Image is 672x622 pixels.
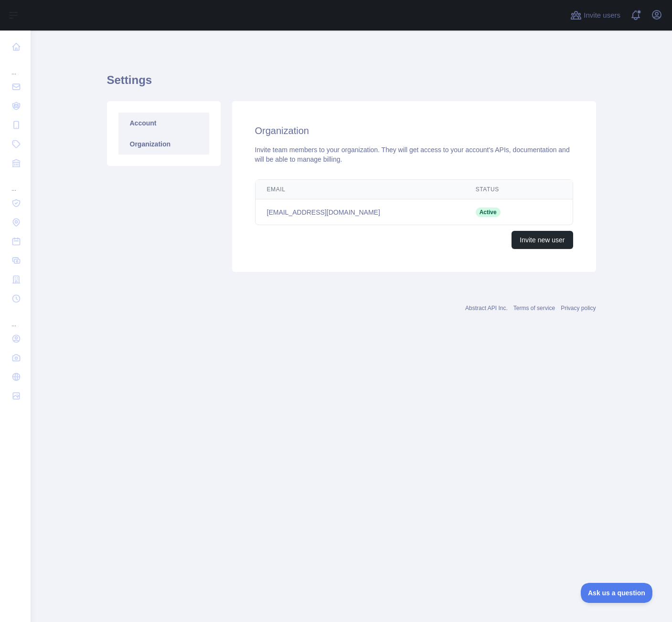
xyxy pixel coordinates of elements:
[8,174,23,193] div: ...
[8,57,23,76] div: ...
[118,134,209,155] a: Organization
[465,305,508,311] a: Abstract API Inc.
[256,199,464,225] td: [EMAIL_ADDRESS][DOMAIN_NAME]
[8,309,23,328] div: ...
[476,207,501,217] span: Active
[256,180,464,199] th: Email
[255,145,573,164] div: Invite team members to your organization. They will get access to your account's APIs, documentat...
[255,124,573,137] h2: Organization
[568,8,622,23] button: Invite users
[581,583,653,603] iframe: Toggle Customer Support
[118,113,209,134] a: Account
[513,305,555,311] a: Terms of service
[584,10,620,21] span: Invite users
[464,180,537,199] th: Status
[561,305,596,311] a: Privacy policy
[512,231,573,249] button: Invite new user
[107,73,596,95] h1: Settings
